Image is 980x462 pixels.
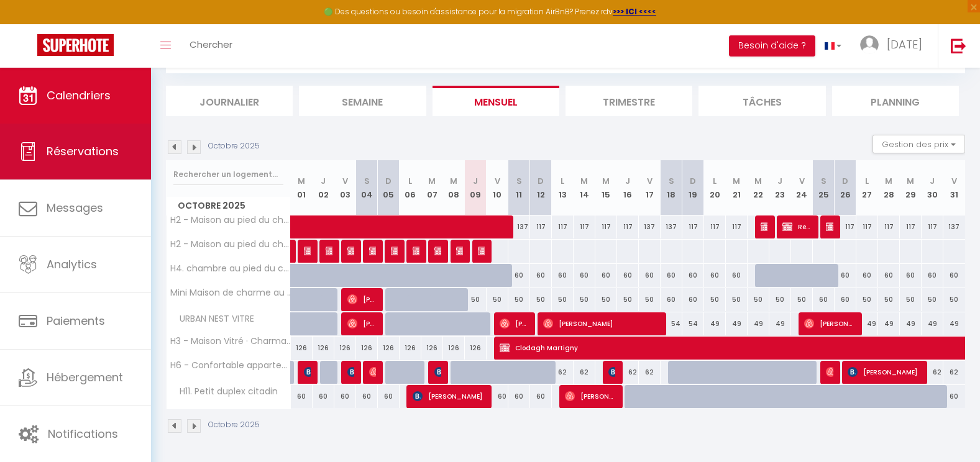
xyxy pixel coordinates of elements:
abbr: L [865,175,869,187]
div: 117 [595,215,617,238]
li: Tâches [698,86,825,116]
span: Airbnb available) [434,239,442,263]
div: 117 [922,215,943,238]
div: 126 [378,337,400,360]
abbr: J [473,175,478,187]
div: 117 [682,215,704,238]
abbr: D [538,175,544,187]
abbr: J [625,175,630,187]
span: Mini Maison de charme au coeur de [GEOGRAPHIC_DATA] [168,288,293,297]
span: Airbnb available) [326,239,333,263]
span: [PERSON_NAME] [304,360,311,384]
div: 60 [313,385,334,408]
th: 28 [878,160,900,215]
div: 117 [878,215,900,238]
th: 25 [813,160,835,215]
span: [PERSON_NAME] [434,360,442,384]
abbr: S [364,175,370,187]
div: 117 [726,215,748,238]
div: 50 [552,288,574,311]
li: Mensuel [433,86,559,116]
div: 50 [465,288,487,311]
img: logout [951,38,966,53]
th: 09 [465,160,487,215]
span: Paiements [47,313,105,328]
button: Besoin d'aide ? [729,35,815,57]
abbr: L [713,175,717,187]
div: 60 [487,385,508,408]
span: [PERSON_NAME] [826,360,833,384]
div: 60 [508,264,530,287]
input: Rechercher un logement... [173,163,283,186]
abbr: M [733,175,740,187]
th: 02 [313,160,334,215]
span: H2 - Maison au pied du château [168,240,293,249]
th: 14 [574,160,595,215]
span: H11. Petit duplex citadin [168,385,281,399]
div: 60 [291,385,313,408]
span: [PERSON_NAME] [543,312,659,335]
span: Notifications [48,426,118,442]
abbr: J [777,175,782,187]
div: 50 [922,288,943,311]
div: 60 [726,264,748,287]
span: Analytics [47,256,97,272]
th: 01 [291,160,313,215]
span: Airbnb available) [478,239,485,263]
div: 126 [443,337,465,360]
div: 60 [530,385,552,408]
abbr: D [842,175,848,187]
div: 60 [856,264,878,287]
div: 50 [900,288,922,311]
div: 117 [617,215,639,238]
div: 126 [465,337,487,360]
div: 60 [813,288,835,311]
abbr: L [561,175,564,187]
abbr: S [821,175,827,187]
th: 20 [704,160,726,215]
span: [PERSON_NAME] [347,312,377,335]
p: Octobre 2025 [208,140,260,152]
div: 126 [313,337,334,360]
abbr: D [690,175,696,187]
div: 60 [356,385,378,408]
th: 07 [421,160,443,215]
span: Calendriers [47,88,111,103]
abbr: J [930,175,935,187]
li: Journalier [166,86,293,116]
div: 50 [617,288,639,311]
p: Octobre 2025 [208,419,260,431]
div: 60 [574,264,595,287]
img: ... [860,35,879,54]
div: 50 [508,288,530,311]
li: Semaine [299,86,426,116]
th: 19 [682,160,704,215]
th: 31 [943,160,965,215]
a: Airbnb available) [291,240,297,263]
div: 62 [943,361,965,384]
div: 62 [617,361,639,384]
div: 54 [661,312,682,335]
a: ... [DATE] [851,24,938,68]
th: 10 [487,160,508,215]
div: 49 [726,312,748,335]
div: 54 [682,312,704,335]
span: Réservations [47,143,119,159]
abbr: M [580,175,588,187]
div: 137 [639,215,661,238]
div: 62 [922,361,943,384]
div: 60 [530,264,552,287]
span: H6 - Confortable appartement en ville [168,361,293,370]
div: 60 [661,288,682,311]
div: 50 [856,288,878,311]
th: 21 [726,160,748,215]
div: 60 [661,264,682,287]
img: Super Booking [37,34,114,56]
span: [DATE][PERSON_NAME] [347,360,355,384]
abbr: V [951,175,957,187]
div: 50 [878,288,900,311]
div: 50 [769,288,791,311]
span: [PERSON_NAME] [500,312,529,335]
span: Reserved [782,215,812,238]
abbr: M [298,175,305,187]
